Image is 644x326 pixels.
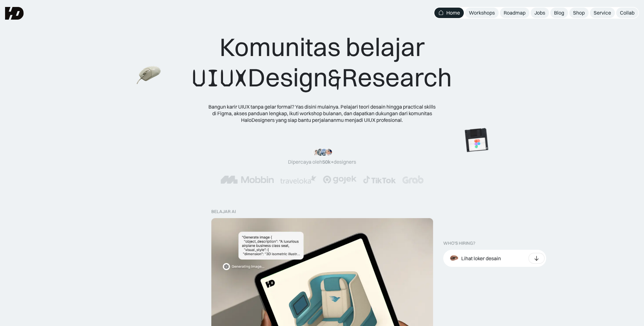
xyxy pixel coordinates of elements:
[288,159,356,165] div: Dipercaya oleh designers
[594,9,611,16] div: Service
[192,32,452,93] div: Komunitas belajar Design Research
[504,9,526,16] div: Roadmap
[616,8,638,18] a: Collab
[590,8,615,18] a: Service
[443,241,475,246] div: WHO’S HIRING?
[461,255,501,262] div: Lihat loker desain
[211,209,236,214] div: belajar ai
[192,63,248,93] span: UIUX
[554,9,564,16] div: Blog
[322,159,334,165] span: 50k+
[550,8,568,18] a: Blog
[573,9,585,16] div: Shop
[469,9,495,16] div: Workshops
[208,103,436,123] div: Bangun karir UIUX tanpa gelar formal? Yas disini mulainya. Pelajari teori desain hingga practical...
[500,8,529,18] a: Roadmap
[620,9,634,16] div: Collab
[531,8,549,18] a: Jobs
[328,63,342,93] span: &
[446,9,460,16] div: Home
[534,9,545,16] div: Jobs
[569,8,589,18] a: Shop
[465,8,499,18] a: Workshops
[434,8,464,18] a: Home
